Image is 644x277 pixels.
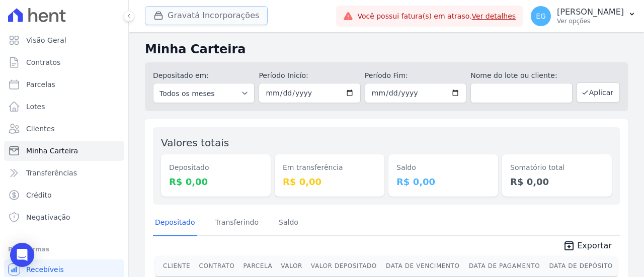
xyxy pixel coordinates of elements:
p: Ver opções [557,17,624,25]
a: Saldo [277,210,300,236]
label: Depositado em: [153,71,209,79]
dt: Depositado [169,162,263,173]
th: Valor [277,256,307,276]
label: Nome do lote ou cliente: [470,70,572,81]
span: Você possui fatura(s) em atraso. [357,11,516,22]
a: Transferindo [213,210,261,236]
div: Plataformas [8,243,120,255]
span: Crédito [26,190,52,200]
th: Parcela [239,256,277,276]
dt: Somatório total [510,162,604,173]
a: Transferências [4,163,124,183]
th: Data de Pagamento [465,256,545,276]
dd: R$ 0,00 [283,175,376,189]
div: Open Intercom Messenger [10,243,34,267]
a: unarchive Exportar [555,240,620,254]
th: Valor Depositado [307,256,382,276]
span: Negativação [26,212,70,222]
dt: Saldo [396,162,490,173]
a: Crédito [4,185,124,205]
label: Período Fim: [365,70,466,81]
th: Data de Vencimento [382,256,465,276]
span: Recebíveis [26,264,64,274]
dd: R$ 0,00 [169,175,263,189]
dt: Em transferência [283,162,376,173]
a: Clientes [4,119,124,139]
a: Visão Geral [4,30,124,50]
a: Minha Carteira [4,141,124,161]
span: Visão Geral [26,35,66,45]
span: Transferências [26,168,77,178]
span: Minha Carteira [26,146,78,156]
span: Parcelas [26,79,55,89]
label: Período Inicío: [259,70,360,81]
th: Cliente [155,256,195,276]
span: Lotes [26,102,45,112]
p: [PERSON_NAME] [557,7,624,17]
button: EG [PERSON_NAME] Ver opções [523,2,644,30]
a: Ver detalhes [472,12,516,20]
a: Depositado [153,210,197,236]
a: Lotes [4,97,124,117]
button: Gravatá Incorporações [145,6,268,25]
a: Negativação [4,207,124,227]
a: Contratos [4,52,124,72]
a: Parcelas [4,74,124,95]
dd: R$ 0,00 [396,175,490,189]
span: Exportar [577,240,612,252]
button: Aplicar [577,82,620,103]
h2: Minha Carteira [145,40,628,58]
span: Clientes [26,124,54,134]
span: Contratos [26,57,60,67]
label: Valores totais [161,137,229,149]
dd: R$ 0,00 [510,175,604,189]
span: EG [536,13,546,20]
i: unarchive [563,240,575,252]
th: Data de Depósito [545,256,618,276]
th: Contrato [195,256,239,276]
